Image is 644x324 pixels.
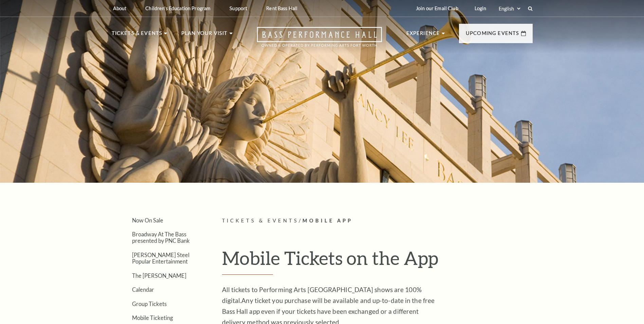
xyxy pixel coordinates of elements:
p: Upcoming Events [466,29,519,41]
p: Experience [406,29,440,41]
span: Tickets & Events [222,218,299,223]
p: Support [229,5,247,11]
p: About [113,5,127,11]
span: All tickets to Performing Arts [GEOGRAPHIC_DATA] shows are 100% digital. [222,286,422,304]
a: [PERSON_NAME] Steel Popular Entertainment [132,252,189,265]
p: Tickets & Events [112,29,163,41]
a: Broadway At The Bass presented by PNC Bank [132,231,190,244]
p: Rent Bass Hall [266,5,297,11]
a: Group Tickets [132,301,167,307]
a: The [PERSON_NAME] [132,272,186,279]
p: Plan Your Visit [181,29,228,41]
a: Now On Sale [132,217,163,223]
a: Mobile Ticketing [132,314,173,321]
p: Children's Education Program [145,5,210,11]
a: Calendar [132,286,154,293]
span: Mobile App [302,218,353,223]
p: / [222,217,533,225]
select: Select: [497,5,521,12]
h1: Mobile Tickets on the App [222,247,533,275]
